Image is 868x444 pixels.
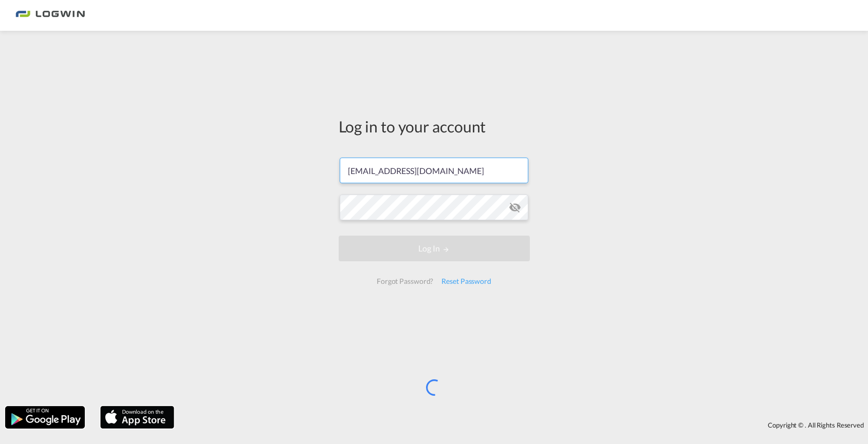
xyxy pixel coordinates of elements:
[4,405,86,430] img: google.png
[99,405,175,430] img: apple.png
[15,4,85,27] img: 2761ae10d95411efa20a1f5e0282d2d7.png
[509,201,521,214] md-icon: icon-eye-off
[179,416,868,434] div: Copyright © . All Rights Reserved
[339,115,530,137] div: Log in to your account
[373,272,437,291] div: Forgot Password?
[437,272,495,291] div: Reset Password
[339,236,530,261] button: LOGIN
[340,158,528,183] input: Enter email/phone number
